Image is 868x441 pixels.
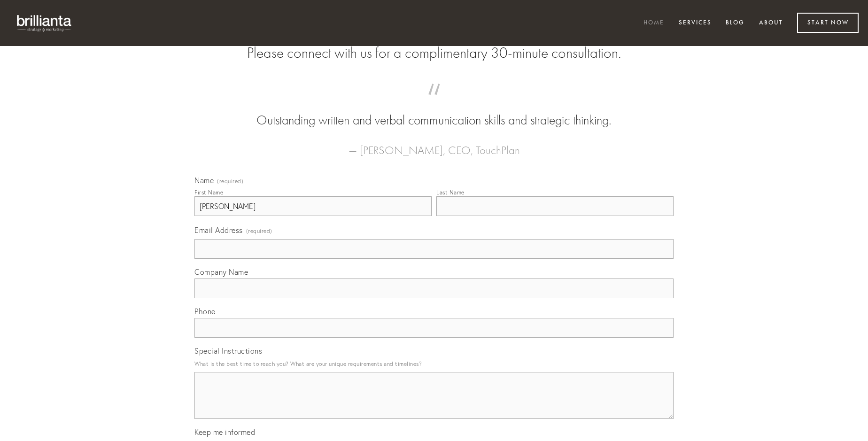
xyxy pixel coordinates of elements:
span: Special Instructions [194,346,262,356]
span: Phone [194,307,216,316]
span: Company Name [194,267,248,277]
span: Name [194,176,214,185]
blockquote: Outstanding written and verbal communication skills and strategic thinking. [209,93,659,130]
div: Last Name [436,189,465,196]
img: brillianta - research, strategy, marketing [9,9,80,37]
span: “ [209,93,659,111]
a: Services [673,15,718,31]
span: Keep me informed [194,427,255,437]
span: (required) [246,224,272,237]
h2: Please connect with us for a complimentary 30-minute consultation. [194,44,674,62]
div: First Name [194,189,223,196]
a: Start Now [797,13,859,33]
span: Email Address [194,225,243,235]
a: About [753,15,789,31]
p: What is the best time to reach you? What are your unique requirements and timelines? [194,357,674,370]
a: Home [637,15,670,31]
span: (required) [217,178,243,184]
figcaption: — [PERSON_NAME], CEO, TouchPlan [209,130,659,160]
a: Blog [720,15,751,31]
